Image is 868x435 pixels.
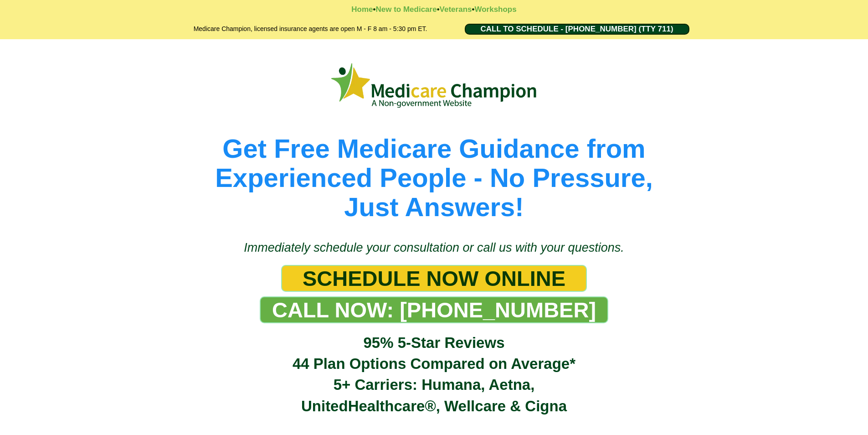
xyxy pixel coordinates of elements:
a: New to Medicare [375,5,437,14]
span: CALL TO SCHEDULE - [PHONE_NUMBER] (TTY 711) [480,25,673,34]
a: Veterans [440,5,472,14]
span: 5+ Carriers: Humana, Aetna, [334,376,535,393]
strong: • [437,5,440,14]
a: CALL TO SCHEDULE - 1-888-344-8881 (TTY 711) [465,24,689,35]
span: Just Answers! [344,192,524,222]
a: Workshops [474,5,516,14]
strong: • [472,5,474,14]
a: SCHEDULE NOW ONLINE [281,265,587,292]
span: SCHEDULE NOW ONLINE [303,266,565,291]
span: Get Free Medicare Guidance from Experienced People - No Pressure, [215,134,653,192]
a: CALL NOW: 1-888-344-8881 [260,296,608,323]
span: CALL NOW: [PHONE_NUMBER] [272,297,596,322]
span: UnitedHealthcare®, Wellcare & Cigna [301,398,567,414]
span: Immediately schedule your consultation or call us with your questions. [244,241,624,254]
span: 44 Plan Options Compared on Average* [293,355,575,372]
strong: • [373,5,376,14]
span: 95% 5-Star Reviews [363,334,504,351]
h2: Medicare Champion, licensed insurance agents are open M - F 8 am - 5:30 pm ET. [170,24,451,35]
a: Home [351,5,373,14]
